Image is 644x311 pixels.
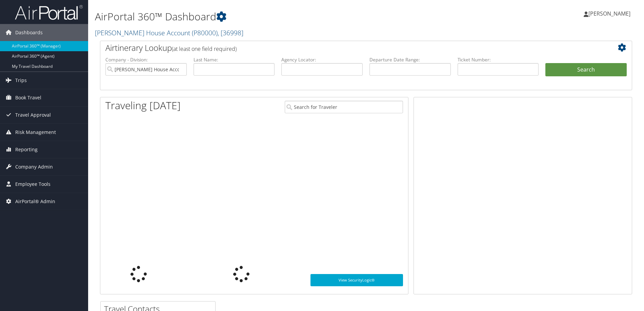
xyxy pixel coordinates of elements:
input: Search for Traveler [285,101,403,113]
span: (at least one field required) [172,45,237,53]
a: View SecurityLogic® [310,274,403,286]
span: ( P80000 ) [192,28,218,37]
span: , [ 36998 ] [218,28,243,37]
span: Dashboards [15,24,43,41]
h2: Airtinerary Lookup [105,42,582,54]
span: Travel Approval [15,106,51,123]
span: Employee Tools [15,176,51,193]
span: Company Admin [15,158,53,175]
h1: Traveling [DATE] [105,98,181,113]
span: Risk Management [15,124,56,141]
label: Company - Division: [105,56,187,63]
label: Ticket Number: [458,56,539,63]
button: Search [545,63,627,77]
label: Departure Date Range: [369,56,451,63]
a: [PERSON_NAME] [584,3,637,24]
span: [PERSON_NAME] [588,10,630,17]
span: Book Travel [15,89,41,106]
a: [PERSON_NAME] House Account [95,28,243,37]
label: Last Name: [194,56,275,63]
span: AirPortal® Admin [15,193,55,210]
label: Agency Locator: [281,56,363,63]
h1: AirPortal 360™ Dashboard [95,9,457,24]
span: Trips [15,72,27,89]
span: Reporting [15,141,38,158]
img: airportal-logo.png [15,4,83,20]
